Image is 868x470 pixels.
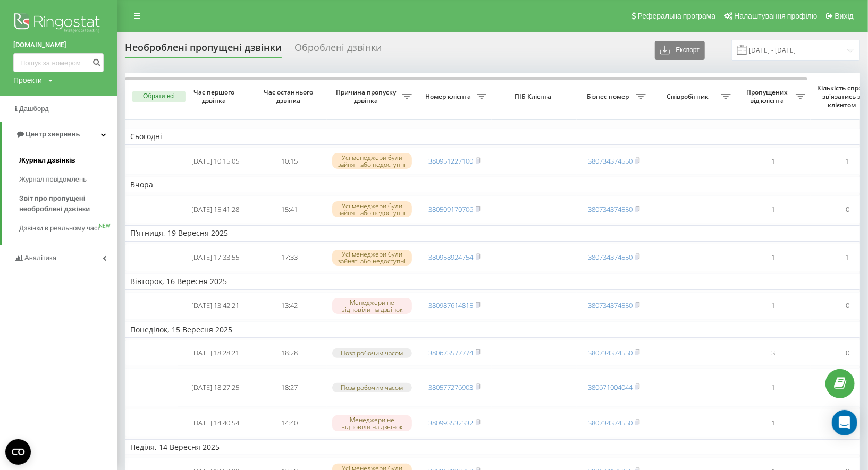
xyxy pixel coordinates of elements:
[588,156,633,166] a: 380734374550
[178,195,252,224] td: [DATE] 15:41:28
[736,195,811,224] td: 1
[252,292,327,320] td: 13:42
[656,92,721,101] span: Співробітник
[252,409,327,437] td: 14:40
[261,88,318,105] span: Час останнього дзвінка
[736,292,811,320] td: 1
[332,298,412,314] div: Менеджери не відповіли на дзвінок
[501,92,568,101] span: ПІБ Клієнта
[734,12,817,20] span: Налаштування профілю
[178,244,252,272] td: [DATE] 17:33:55
[13,53,104,72] input: Пошук за номером
[19,170,117,189] a: Журнал повідомлень
[26,130,80,138] span: Центр звернень
[252,147,327,175] td: 10:15
[24,254,56,262] span: Аналiтика
[332,153,412,169] div: Усі менеджери були зайняті або недоступні
[5,439,31,465] button: Open CMP widget
[178,292,252,320] td: [DATE] 13:42:21
[428,418,473,428] a: 380993532332
[736,244,811,272] td: 1
[428,252,473,262] a: 380958924754
[19,151,117,170] a: Журнал дзвінків
[132,91,186,102] button: Обрати всі
[332,348,412,357] div: Поза робочим часом
[13,75,42,86] div: Проекти
[832,410,857,435] div: Open Intercom Messenger
[332,201,412,217] div: Усі менеджери були зайняті або недоступні
[428,204,473,214] a: 380509170706
[588,382,633,392] a: 380671004044
[19,105,49,113] span: Дашборд
[2,122,117,147] a: Центр звернень
[332,383,412,392] div: Поза робочим часом
[582,92,636,101] span: Бізнес номер
[178,340,252,366] td: [DATE] 18:28:21
[252,195,327,224] td: 15:41
[252,244,327,272] td: 17:33
[252,340,327,366] td: 18:28
[13,40,104,50] a: [DOMAIN_NAME]
[736,147,811,175] td: 1
[741,88,796,105] span: Пропущених від клієнта
[294,42,382,58] div: Оброблені дзвінки
[736,368,811,407] td: 1
[125,42,282,58] div: Необроблені пропущені дзвінки
[588,418,633,428] a: 380734374550
[428,301,473,310] a: 380987614815
[178,147,252,175] td: [DATE] 10:15:05
[332,250,412,266] div: Усі менеджери були зайняті або недоступні
[588,252,633,262] a: 380734374550
[428,156,473,166] a: 380951227100
[588,348,633,357] a: 380734374550
[178,409,252,437] td: [DATE] 14:40:54
[19,189,117,219] a: Звіт про пропущені необроблені дзвінки
[19,174,87,185] span: Журнал повідомлень
[655,41,705,60] button: Експорт
[835,12,854,20] span: Вихід
[187,88,244,105] span: Час першого дзвінка
[736,340,811,366] td: 3
[19,223,99,234] span: Дзвінки в реальному часі
[13,11,104,37] img: Ringostat logo
[332,88,402,105] span: Причина пропуску дзвінка
[588,204,633,214] a: 380734374550
[428,382,473,392] a: 380577276903
[19,219,117,238] a: Дзвінки в реальному часіNEW
[19,155,75,166] span: Журнал дзвінків
[428,348,473,357] a: 380673577774
[19,193,112,215] span: Звіт про пропущені необроблені дзвінки
[332,415,412,431] div: Менеджери не відповіли на дзвінок
[638,12,716,20] span: Реферальна програма
[736,409,811,437] td: 1
[423,92,477,101] span: Номер клієнта
[252,368,327,407] td: 18:27
[178,368,252,407] td: [DATE] 18:27:25
[588,301,633,310] a: 380734374550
